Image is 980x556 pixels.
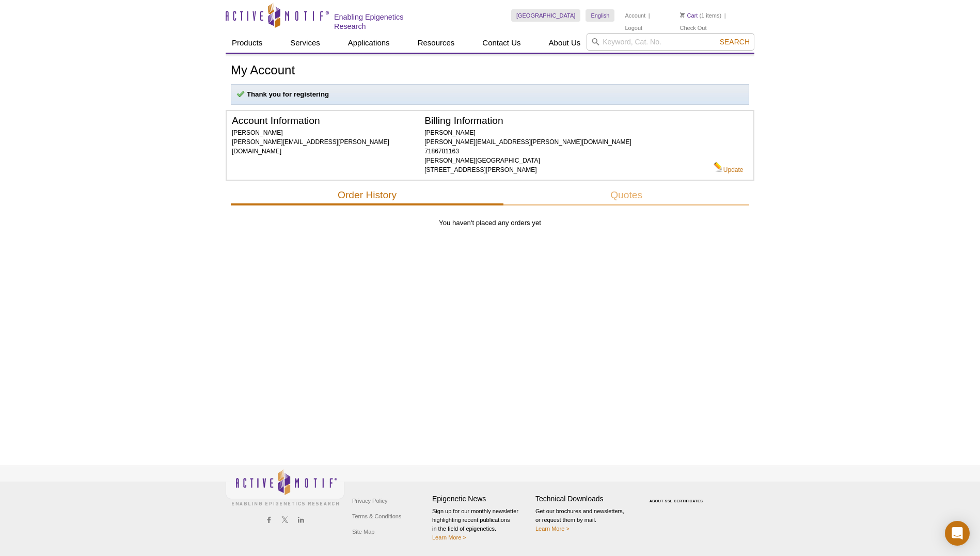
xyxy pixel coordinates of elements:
h2: Billing Information [424,116,714,125]
img: Edit [714,162,723,172]
img: Active Motif, [226,466,344,508]
p: You haven't placed any orders yet [231,218,749,228]
a: Services [284,33,326,53]
h1: My Account [231,63,749,78]
h4: Epigenetic News [432,495,530,503]
a: Learn More > [432,534,466,541]
h2: Account Information [232,116,424,125]
a: Site Map [350,524,377,539]
a: Contact Us [476,33,527,53]
p: Sign up for our monthly newsletter highlighting recent publications in the field of epigenetics. [432,507,530,542]
a: Update [714,162,744,174]
li: (1 items) [680,9,722,22]
a: Cart [680,12,698,19]
li: | [649,9,650,22]
p: Get our brochures and newsletters, or request them by mail. [535,507,634,533]
img: Your Cart [680,12,685,18]
h4: Technical Downloads [535,495,634,503]
a: Resources [412,33,461,53]
a: Privacy Policy [350,493,390,509]
div: Open Intercom Messenger [945,521,970,546]
a: Terms & Conditions [350,509,404,524]
a: Account [625,12,645,19]
h2: Enabling Epigenetics Research [334,12,436,31]
a: Learn More > [535,526,570,532]
a: Applications [342,33,396,53]
a: About Us [543,33,587,53]
span: [PERSON_NAME] [PERSON_NAME][EMAIL_ADDRESS][PERSON_NAME][DOMAIN_NAME] [232,129,389,155]
table: Click to Verify - This site chose Symantec SSL for secure e-commerce and confidential communicati... [639,484,716,507]
a: Products [226,33,268,53]
button: Quotes [503,186,749,205]
a: [GEOGRAPHIC_DATA] [511,9,581,22]
a: ABOUT SSL CERTIFICATES [650,499,703,503]
p: Thank you for registering [236,90,744,99]
button: Order History [231,186,503,205]
span: [PERSON_NAME] [PERSON_NAME][EMAIL_ADDRESS][PERSON_NAME][DOMAIN_NAME] 7186781163 [PERSON_NAME][GEO... [424,129,631,173]
li: | [724,9,726,22]
a: English [586,9,614,22]
span: Search [720,38,750,46]
a: Check Out [680,24,707,31]
a: Logout [625,24,642,31]
button: Search [717,37,753,46]
input: Keyword, Cat. No. [587,33,754,51]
